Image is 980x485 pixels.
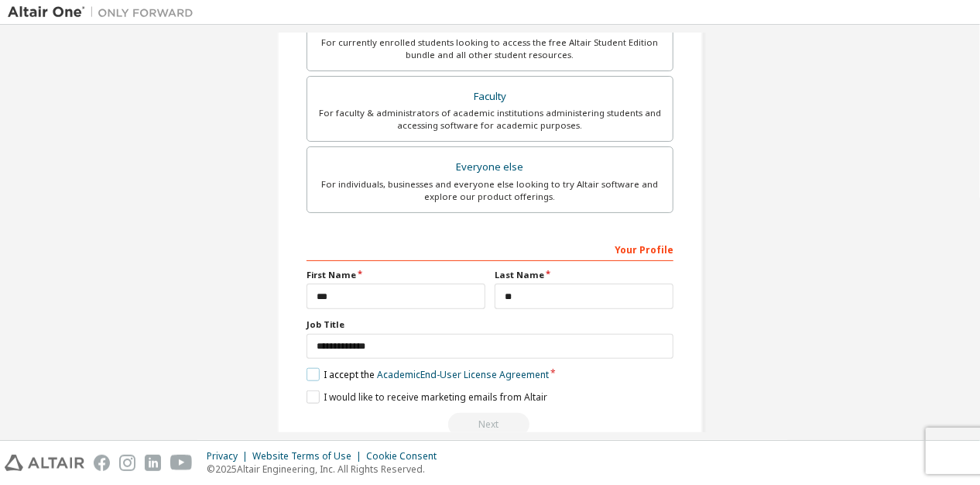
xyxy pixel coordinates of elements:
[366,450,446,463] div: Cookie Consent
[170,455,193,471] img: youtube.svg
[317,157,663,178] div: Everyone else
[8,5,201,20] img: Altair One
[317,178,663,203] div: For individuals, businesses and everyone else looking to try Altair software and explore our prod...
[145,455,161,471] img: linkedin.svg
[307,318,673,331] label: Job Title
[307,368,549,381] label: I accept the
[307,390,547,404] label: I would like to receive marketing emails from Altair
[377,368,549,381] a: Academic End-User License Agreement
[94,455,110,471] img: facebook.svg
[495,269,673,281] label: Last Name
[307,413,673,436] div: Read and acccept EULA to continue
[317,36,663,61] div: For currently enrolled students looking to access the free Altair Student Edition bundle and all ...
[207,463,446,476] p: © 2025 Altair Engineering, Inc. All Rights Reserved.
[119,455,135,471] img: instagram.svg
[317,107,663,132] div: For faculty & administrators of academic institutions administering students and accessing softwa...
[307,236,673,261] div: Your Profile
[317,86,663,108] div: Faculty
[307,269,485,281] label: First Name
[207,450,252,463] div: Privacy
[252,450,366,463] div: Website Terms of Use
[5,455,84,471] img: altair_logo.svg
